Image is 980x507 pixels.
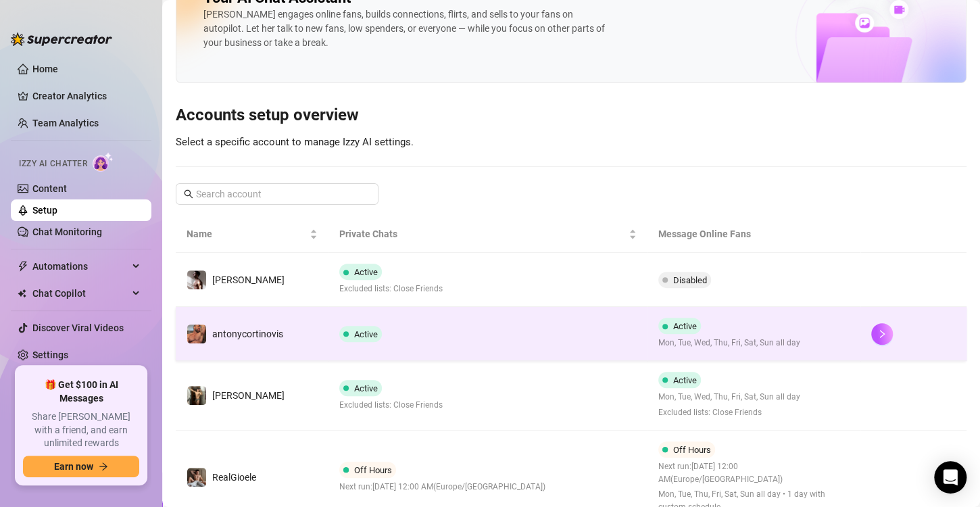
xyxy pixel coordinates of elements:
div: Open Intercom Messenger [934,461,966,493]
div: [PERSON_NAME] engages online fans, builds connections, flirts, and sells to your fans on autopilo... [203,7,609,50]
img: logo-BBDzfeDw.svg [11,32,112,46]
a: Discover Viral Videos [32,322,124,333]
button: Earn nowarrow-right [23,456,139,477]
span: Share [PERSON_NAME] with a friend, and earn unlimited rewards [23,410,139,450]
a: Setup [32,205,57,216]
span: Izzy AI Chatter [19,158,87,170]
span: Excluded lists: Close Friends [339,399,443,412]
img: RealGioele [187,468,206,487]
img: Chat Copilot [18,289,26,298]
span: Active [354,329,378,339]
span: Off Hours [354,465,392,475]
span: Earn now [54,461,93,472]
a: Settings [32,349,68,360]
th: Private Chats [328,216,647,253]
span: Disabled [673,275,707,285]
span: Active [673,321,697,331]
span: Active [354,267,378,277]
span: Automations [32,256,128,277]
span: antonycortinovis [212,329,283,339]
span: RealGioele [212,472,256,483]
span: Excluded lists: Close Friends [339,283,443,295]
span: [PERSON_NAME] [212,390,285,401]
th: Message Online Fans [647,216,860,253]
a: Content [32,183,67,194]
img: antonycortinovis [187,324,206,343]
a: Chat Monitoring [32,226,102,237]
span: thunderbolt [18,261,28,272]
span: Select a specific account to manage Izzy AI settings. [176,136,414,148]
span: arrow-right [99,462,108,471]
a: Team Analytics [32,118,99,128]
a: Creator Analytics [32,85,141,107]
span: Name [187,226,307,241]
input: Search account [196,187,360,201]
span: Excluded lists: Close Friends [658,406,800,419]
span: Next run: [DATE] 12:00 AM ( Europe/[GEOGRAPHIC_DATA] ) [339,481,545,493]
h3: Accounts setup overview [176,105,966,126]
img: Bruno [187,386,206,405]
span: Chat Copilot [32,283,128,304]
span: Active [354,383,378,393]
button: right [871,323,893,345]
span: Mon, Tue, Wed, Thu, Fri, Sat, Sun all day [658,337,800,349]
span: Private Chats [339,226,626,241]
span: right [877,329,887,339]
span: Active [673,375,697,385]
span: [PERSON_NAME] [212,274,285,285]
span: search [184,189,193,199]
span: Mon, Tue, Wed, Thu, Fri, Sat, Sun all day [658,391,800,404]
img: Johnnyrichs [187,270,206,289]
img: AI Chatter [93,152,114,172]
span: Next run: [DATE] 12:00 AM ( Europe/[GEOGRAPHIC_DATA] ) [658,460,850,486]
span: 🎁 Get $100 in AI Messages [23,379,139,405]
span: Off Hours [673,445,711,455]
th: Name [176,216,328,253]
a: Home [32,64,58,74]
